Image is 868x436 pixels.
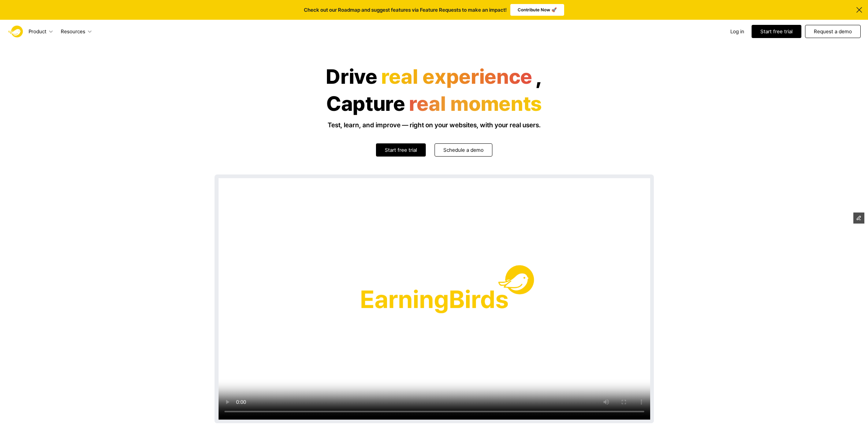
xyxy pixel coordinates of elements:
[326,65,377,89] h1: Drive
[510,4,564,16] a: Contribute Now 🚀
[536,65,542,89] h1: ,
[7,23,25,40] img: Logo
[814,28,852,35] p: Request a demo
[407,91,543,117] span: real moments
[443,146,484,154] p: Schedule a demo
[730,28,744,35] a: Log in
[376,143,426,157] a: Start free trial
[805,25,861,38] a: Request a demo
[752,25,801,38] a: Start free trial
[326,92,405,116] h1: Capture
[29,28,46,35] p: Product
[379,64,534,90] span: real experience
[304,7,507,13] p: Check out our Roadmap and suggest features via Feature Requests to make an impact!
[215,121,654,129] h3: Test, learn, and improve — right on your websites, with your real users.
[385,146,417,154] p: Start free trial
[760,28,793,35] p: Start free trial
[853,213,864,223] button: Edit Framer Content
[435,143,492,157] a: Schedule a demo
[518,6,557,14] p: Contribute Now 🚀
[61,28,85,35] p: Resources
